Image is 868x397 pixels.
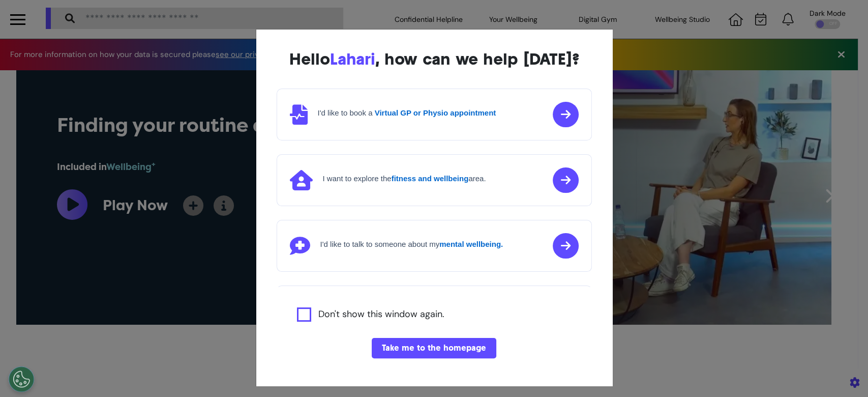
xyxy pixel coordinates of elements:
[375,108,496,117] strong: Virtual GP or Physio appointment
[320,240,503,249] h4: I'd like to talk to someone about my
[392,174,469,183] strong: fitness and wellbeing
[372,338,496,358] button: Take me to the homepage
[277,50,592,68] div: Hello , how can we help [DATE]?
[330,49,375,69] span: Lahari
[323,174,486,183] h4: I want to explore the area.
[318,108,496,118] h4: I'd like to book a
[439,240,503,248] strong: mental wellbeing.
[318,307,444,322] label: Don't show this window again.
[9,366,34,392] button: Open Preferences
[297,307,311,322] input: Agree to privacy policy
